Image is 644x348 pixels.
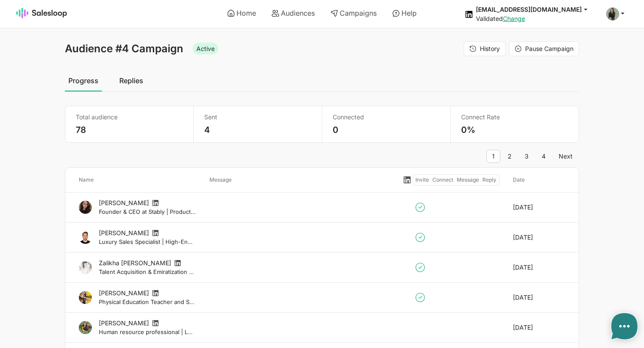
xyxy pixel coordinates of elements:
div: [DATE] [506,199,572,216]
p: Connect Rate [461,113,568,121]
span: 1 [486,150,500,163]
p: 78 [76,125,183,135]
a: 4 [536,150,551,163]
a: Pause Campaign [509,41,579,56]
a: [PERSON_NAME] [99,289,149,297]
div: Connect [431,176,455,184]
div: [DATE] [506,319,572,336]
small: Physical Education Teacher and Sports Coach [99,298,196,306]
div: Invite [414,176,431,184]
p: 4 [204,125,311,135]
p: Sent [204,113,311,121]
a: Replies [116,70,147,91]
div: [DATE] [506,229,572,246]
a: Home [221,6,262,20]
button: [EMAIL_ADDRESS][DOMAIN_NAME] [476,5,596,14]
a: Progress [65,70,102,91]
a: Change [503,15,525,22]
p: 0 [333,125,440,135]
a: [PERSON_NAME] [99,229,149,237]
small: Luxury Sales Specialist | High-End Timepieces Expert | Delivering Memorable Client Experiences [99,238,196,246]
img: Salesloop [16,8,67,18]
a: Audiences [266,6,321,20]
a: Next [553,150,578,163]
span: Pause Campaign [525,45,573,52]
small: Human resource professional | Learning and Development | Global Mobility | HR Systems and interna... [99,328,196,336]
a: 2 [502,150,517,163]
span: Audience #4 Campaign [65,42,183,55]
p: Connected [333,113,440,121]
div: Name [72,174,202,186]
div: Reply [481,176,498,184]
a: [PERSON_NAME] [99,199,149,206]
div: Validated [476,15,596,23]
div: Message [202,174,401,186]
button: History [464,41,506,56]
a: 3 [519,150,534,163]
a: Help [386,6,423,20]
div: [DATE] [506,259,572,276]
span: History [480,45,500,52]
p: 0% [461,125,568,135]
div: [DATE] [506,289,572,306]
span: Active [193,43,218,55]
small: Talent Acquisition & Emiratization Expert | Shaping the Future of Emirati Talent | Driving Strate... [99,268,196,276]
small: Founder & CEO at Stably | Product Designer | B2B | B2C | Medtrch [99,208,196,216]
a: [PERSON_NAME] [99,319,149,327]
p: Total audience [76,113,183,121]
a: Campaigns [324,6,383,20]
div: Message [455,176,481,184]
div: Date [506,174,572,186]
a: Zalikha [PERSON_NAME] [99,259,171,267]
